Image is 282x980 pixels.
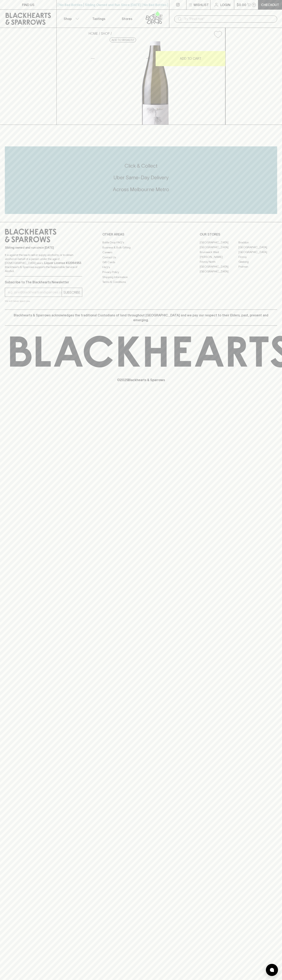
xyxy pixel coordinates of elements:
[44,261,81,265] strong: Liquor License #32064953
[200,254,238,259] a: [PERSON_NAME]
[5,299,82,303] p: We will never spam you
[85,10,113,28] a: Tastings
[253,4,255,6] p: 0
[22,2,34,7] p: FIND US
[238,264,277,269] a: Prahran
[200,259,238,264] a: Fitzroy North
[102,250,180,255] a: Careers
[8,313,274,322] p: Blackhearts & Sparrows acknowledges the traditional Custodians of land throughout [GEOGRAPHIC_DAT...
[110,38,136,42] button: Add to wishlist
[212,29,224,40] button: Add to wishlist
[200,264,238,269] a: [GEOGRAPHIC_DATA]
[238,250,277,254] a: [GEOGRAPHIC_DATA]
[200,250,238,254] a: Brunswick West
[89,32,98,35] a: HOME
[200,269,238,274] a: [GEOGRAPHIC_DATA]
[156,51,225,66] button: ADD TO CART
[238,254,277,259] a: Fitzroy
[5,280,82,285] p: Subscribe to The Blackhearts Newsletter
[62,288,82,297] button: SUBSCRIBE
[180,56,201,61] p: ADD TO CART
[64,16,72,21] p: Shop
[57,10,85,28] button: Shop
[92,16,105,21] p: Tastings
[85,41,225,125] img: 38613.png
[200,232,277,237] p: OUR STORES
[102,255,180,260] a: Contact Us
[5,186,277,193] h5: Across Melbourne Metro
[102,245,180,250] a: Business & Bulk Gifting
[270,968,274,972] img: bubble-icon
[5,246,82,250] p: Sibling owned and run since [DATE]
[5,174,277,181] h5: Uber Same-Day Delivery
[200,245,238,250] a: [GEOGRAPHIC_DATA]
[238,245,277,250] a: [GEOGRAPHIC_DATA]
[5,253,82,273] p: It is against the law to sell or supply alcohol to, or to obtain alcohol on behalf of a person un...
[102,270,180,275] a: Privacy Policy
[200,240,238,245] a: [GEOGRAPHIC_DATA]
[102,240,180,245] a: Bottle Drop FAQ's
[261,2,279,7] p: Checkout
[102,280,180,285] a: Terms & Conditions
[237,2,246,7] p: $0.00
[184,16,274,22] input: Try "Pinot noir"
[194,2,209,7] p: Wishlist
[63,290,80,295] p: SUBSCRIBE
[102,275,180,279] a: Shipping Information
[238,240,277,245] a: Braddon
[220,2,230,7] p: Login
[101,32,110,35] a: SHOP
[113,10,141,28] a: Stores
[5,163,277,169] h5: Click & Collect
[122,16,132,21] p: Stores
[102,265,180,270] a: FAQ's
[102,260,180,265] a: Gift Cards
[238,259,277,264] a: Geelong
[8,289,62,296] input: e.g. jane@blackheartsandsparrows.com.au
[102,232,180,237] p: OTHER AREAS
[5,146,277,214] div: Call to action block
